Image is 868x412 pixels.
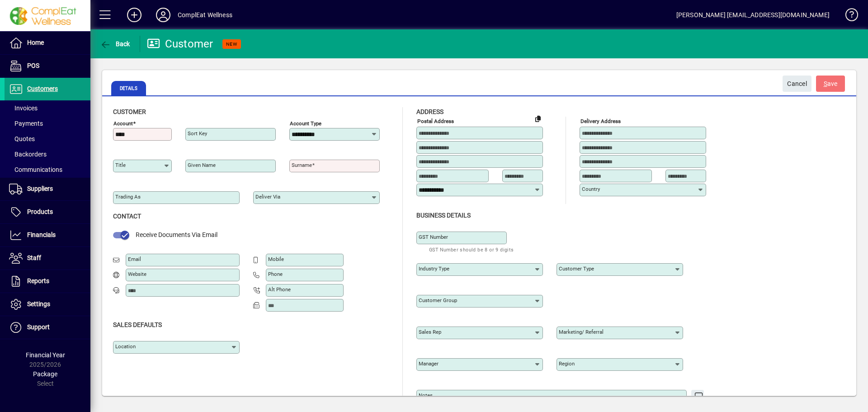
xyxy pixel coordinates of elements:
span: Suppliers [27,185,53,192]
a: Backorders [5,147,90,162]
a: Invoices [5,100,90,116]
mat-label: Email [128,256,141,262]
mat-label: Surname [292,162,312,168]
mat-label: Mobile [268,256,284,262]
span: NEW [226,41,237,47]
span: Back [100,40,130,47]
mat-label: Location [115,343,136,350]
mat-label: Title [115,162,126,168]
mat-label: Customer group [419,297,457,303]
mat-label: Country [582,186,600,192]
a: Home [5,32,90,54]
a: Communications [5,162,90,177]
span: ave [824,76,838,91]
mat-label: Phone [268,271,283,277]
mat-label: Region [559,360,575,367]
span: Customers [27,85,58,92]
span: Receive Documents Via Email [136,231,217,238]
span: Payments [9,120,43,127]
span: Cancel [787,76,807,91]
div: ComplEat Wellness [178,8,232,22]
mat-label: Marketing/ Referral [559,329,604,335]
mat-label: Account [113,120,133,127]
mat-label: Sales rep [419,329,441,335]
button: Back [98,36,132,52]
span: Support [27,323,50,331]
button: Profile [149,7,178,23]
mat-hint: GST Number should be 8 or 9 digits [429,244,514,255]
a: Payments [5,116,90,131]
span: Home [27,39,44,46]
mat-label: Manager [419,360,439,367]
mat-label: Industry type [419,265,449,272]
span: POS [27,62,39,69]
span: Sales defaults [113,321,162,328]
span: Business details [416,212,471,219]
span: Address [416,108,443,115]
a: Knowledge Base [839,2,857,31]
span: Financials [27,231,56,238]
span: Contact [113,213,141,220]
button: Cancel [783,76,811,92]
div: Customer [147,37,213,51]
a: POS [5,55,90,77]
a: Financials [5,224,90,246]
a: Staff [5,247,90,270]
mat-label: Account Type [290,120,321,127]
a: Support [5,316,90,339]
button: Save [816,76,845,92]
button: Add [120,7,149,23]
span: Financial Year [26,351,65,359]
mat-label: GST Number [419,234,448,240]
mat-label: Alt Phone [268,286,291,293]
mat-label: Sort key [188,130,207,137]
span: Quotes [9,135,35,142]
mat-label: Trading as [115,194,141,200]
mat-label: Deliver via [255,194,280,200]
mat-label: Website [128,271,146,277]
mat-label: Given name [188,162,216,168]
span: Customer [113,108,146,115]
span: S [824,80,827,87]
span: Backorders [9,151,47,158]
span: Package [33,370,57,378]
span: Settings [27,300,50,308]
span: Details [111,81,146,95]
div: [PERSON_NAME] [EMAIL_ADDRESS][DOMAIN_NAME] [676,8,830,22]
span: Products [27,208,53,215]
span: Staff [27,254,41,261]
span: Reports [27,277,49,284]
button: Copy to Delivery address [531,111,545,126]
a: Reports [5,270,90,293]
a: Quotes [5,131,90,147]
a: Products [5,201,90,223]
span: Invoices [9,104,38,112]
app-page-header-button: Back [90,36,140,52]
a: Suppliers [5,178,90,200]
span: Communications [9,166,62,173]
mat-label: Notes [419,392,433,398]
mat-label: Customer type [559,265,594,272]
a: Settings [5,293,90,316]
